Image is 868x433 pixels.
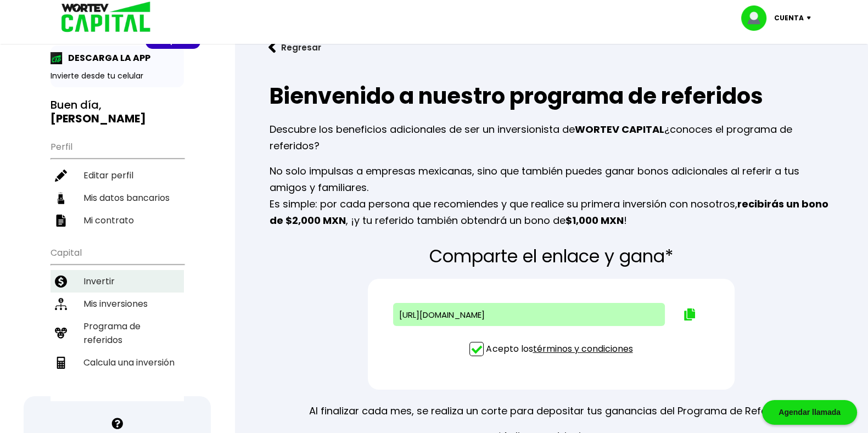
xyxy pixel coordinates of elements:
[565,213,624,227] b: $1,000 MXN
[55,298,67,310] img: inversiones-icon.6695dc30.svg
[51,240,184,401] ul: Capital
[55,215,67,227] img: contrato-icon.f2db500c.svg
[804,16,819,20] img: icon-down
[55,192,67,204] img: datos-icon.10cf9172.svg
[741,5,774,31] img: profile-image
[270,121,833,154] p: Descubre los beneficios adicionales de ser un inversionista de ¿conoces el programa de referidos?
[252,33,338,62] button: Regresar
[55,170,67,182] img: editar-icon.952d3147.svg
[533,342,632,355] a: términos y condiciones
[51,111,146,126] b: [PERSON_NAME]
[51,52,63,64] img: app-icon
[429,246,673,266] p: Comparte el enlace y gana*
[268,42,276,53] img: flecha izquierda
[762,400,857,425] div: Agendar llamada
[55,275,67,288] img: invertir-icon.b3b967d7.svg
[51,270,184,293] a: Invertir
[51,70,184,82] p: Invierte desde tu celular
[309,403,793,419] p: Al finalizar cada mes, se realiza un corte para depositar tus ganancias del Programa de Referidos.
[270,80,833,113] h1: Bienvenido a nuestro programa de referidos
[51,209,184,232] a: Mi contrato
[55,327,67,339] img: recomiendanos-icon.9b8e9327.svg
[486,342,632,356] p: Acepto los
[270,163,833,229] p: No solo impulsas a empresas mexicanas, sino que también puedes ganar bonos adicionales al referir...
[55,357,67,369] img: calculadora-icon.17d418c4.svg
[51,315,184,351] a: Programa de referidos
[252,33,850,62] a: flecha izquierdaRegresar
[63,51,150,65] p: DESCARGA LA APP
[51,134,184,232] ul: Perfil
[51,293,184,315] a: Mis inversiones
[774,10,804,26] p: Cuenta
[51,98,184,126] h3: Buen día,
[575,122,664,136] b: WORTEV CAPITAL
[51,351,184,374] a: Calcula una inversión
[51,164,184,187] a: Editar perfil
[51,187,184,209] a: Mis datos bancarios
